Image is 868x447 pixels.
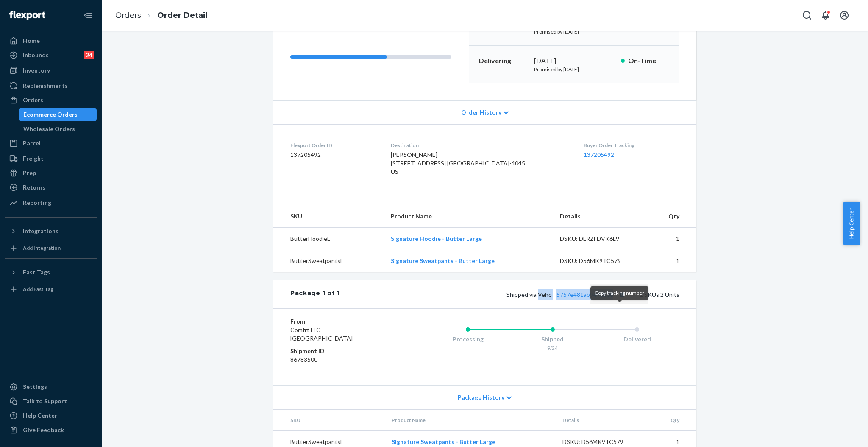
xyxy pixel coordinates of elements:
[5,423,97,437] button: Give Feedback
[391,142,570,149] dt: Destination
[84,51,94,59] div: 24
[23,244,61,251] div: Add Integration
[534,66,614,73] p: Promised by [DATE]
[385,410,556,431] th: Product Name
[290,289,340,300] div: Package 1 of 1
[556,291,613,298] a: 5757e481ab9490c00
[479,56,527,66] p: Delivering
[534,56,614,66] div: [DATE]
[23,36,40,45] div: Home
[584,151,614,158] a: 137205492
[5,166,97,180] a: Prep
[23,426,64,434] div: Give Feedback
[290,151,377,159] dd: 137205492
[273,228,384,250] td: ButterHoodieL
[584,142,679,149] dt: Buyer Order Tracking
[23,183,45,192] div: Returns
[384,205,553,228] th: Product Name
[426,335,510,344] div: Processing
[5,34,97,47] a: Home
[340,289,679,300] div: 2 SKUs 2 Units
[510,335,595,344] div: Shipped
[560,235,640,243] div: DSKU: DLRZFDVK6L9
[534,28,614,35] p: Promised by [DATE]
[23,411,57,420] div: Help Center
[108,3,214,28] ol: breadcrumbs
[23,268,50,277] div: Fast Tags
[9,11,45,20] img: Flexport logo
[646,250,696,272] td: 1
[798,7,815,24] button: Open Search Box
[5,224,97,238] button: Integrations
[817,7,834,24] button: Open notifications
[5,409,97,422] a: Help Center
[5,48,97,62] a: Inbounds24
[595,335,679,344] div: Delivered
[556,410,649,431] th: Details
[23,154,44,163] div: Freight
[23,227,58,235] div: Integrations
[5,137,97,150] a: Parcel
[458,393,504,402] span: Package History
[595,290,644,296] span: Copy tracking number
[5,265,97,279] button: Fast Tags
[392,438,495,445] a: Signature Sweatpants - Butter Large
[5,380,97,394] a: Settings
[391,151,525,175] span: [PERSON_NAME] [STREET_ADDRESS] [GEOGRAPHIC_DATA]-4045 US
[23,96,43,104] div: Orders
[273,250,384,272] td: ButterSweatpantsL
[649,410,696,431] th: Qty
[628,56,669,66] p: On-Time
[510,344,595,352] div: 9/24
[23,139,41,148] div: Parcel
[836,7,853,24] button: Open account menu
[80,7,97,24] button: Close Navigation
[5,181,97,194] a: Returns
[5,152,97,165] a: Freight
[290,317,392,326] dt: From
[5,196,97,210] a: Reporting
[23,397,67,405] div: Talk to Support
[290,355,392,364] dd: 86783500
[290,326,353,342] span: Comfrt LLC [GEOGRAPHIC_DATA]
[560,257,640,265] div: DSKU: D56MK9TC579
[562,438,642,446] div: DSKU: D56MK9TC579
[19,122,97,136] a: Wholesale Orders
[23,66,50,75] div: Inventory
[273,410,385,431] th: SKU
[5,79,97,92] a: Replenishments
[23,285,53,293] div: Add Fast Tag
[23,110,78,119] div: Ecommerce Orders
[19,108,97,121] a: Ecommerce Orders
[5,282,97,296] a: Add Fast Tag
[506,291,628,298] span: Shipped via Veho
[5,394,97,408] a: Talk to Support
[23,198,51,207] div: Reporting
[23,169,36,177] div: Prep
[391,257,495,264] a: Signature Sweatpants - Butter Large
[23,51,49,59] div: Inbounds
[843,202,860,245] button: Help Center
[157,11,208,20] a: Order Detail
[461,108,501,117] span: Order History
[5,241,97,255] a: Add Integration
[553,205,646,228] th: Details
[646,228,696,250] td: 1
[23,125,75,133] div: Wholesale Orders
[115,11,141,20] a: Orders
[646,205,696,228] th: Qty
[23,383,47,391] div: Settings
[273,205,384,228] th: SKU
[290,142,377,149] dt: Flexport Order ID
[23,81,68,90] div: Replenishments
[5,93,97,107] a: Orders
[290,347,392,355] dt: Shipment ID
[391,235,482,242] a: Signature Hoodie - Butter Large
[5,64,97,77] a: Inventory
